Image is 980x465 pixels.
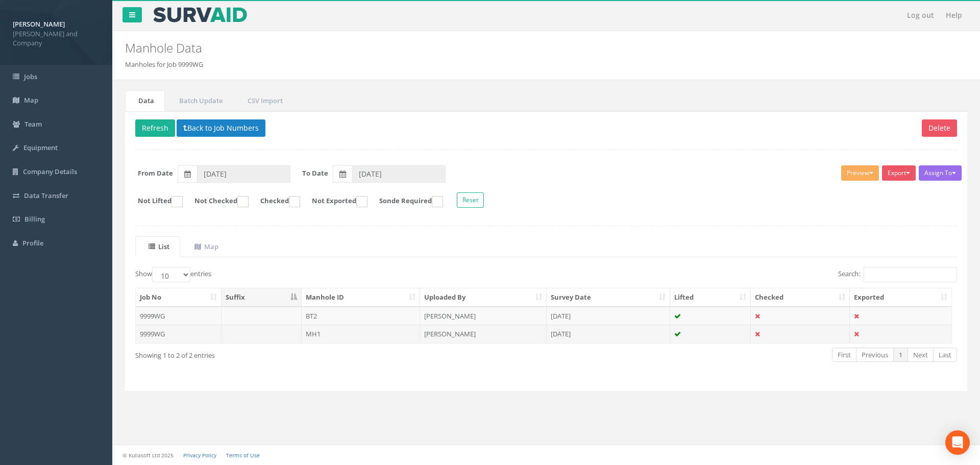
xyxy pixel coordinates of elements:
button: Reset [457,192,484,208]
h2: Manhole Data [125,41,824,55]
span: Data Transfer [24,191,68,200]
span: Team [24,119,42,129]
a: Data [125,90,165,111]
span: [PERSON_NAME] and Company [13,29,100,48]
a: List [135,236,180,257]
input: To Date [352,165,446,183]
div: Open Intercom Messenger [945,430,970,455]
span: Company Details [23,167,77,176]
a: [PERSON_NAME] [PERSON_NAME] and Company [13,17,100,48]
uib-tab-heading: Map [194,242,218,251]
span: Map [24,95,38,105]
a: Last [933,348,957,362]
a: Privacy Policy [183,452,216,459]
button: Preview [841,165,879,181]
a: Batch Update [166,90,233,111]
button: Assign To [919,165,962,181]
label: Show entries [135,267,211,282]
th: Manhole ID: activate to sort column ascending [302,288,421,307]
a: Previous [856,348,894,362]
label: From Date [138,168,173,178]
button: Back to Job Numbers [177,119,265,137]
button: Export [882,165,916,181]
input: Search: [864,267,957,282]
a: 1 [893,348,908,362]
td: MH1 [302,325,421,343]
td: 9999WG [136,307,222,325]
th: Survey Date: activate to sort column ascending [547,288,670,307]
li: Manholes for Job 9999WG [125,60,203,69]
button: Refresh [135,119,175,137]
th: Job No: activate to sort column ascending [136,288,222,307]
th: Lifted: activate to sort column ascending [670,288,751,307]
th: Uploaded By: activate to sort column ascending [420,288,547,307]
th: Exported: activate to sort column ascending [850,288,951,307]
label: Search: [838,267,957,282]
label: Sonde Required [369,196,443,207]
label: Checked [250,196,300,207]
a: First [832,348,856,362]
td: 9999WG [136,325,222,343]
th: Checked: activate to sort column ascending [751,288,850,307]
input: From Date [197,165,290,183]
span: Billing [24,214,45,224]
button: Delete [922,119,957,137]
span: Jobs [24,72,37,81]
select: Showentries [152,267,190,282]
div: Showing 1 to 2 of 2 entries [135,347,469,360]
label: Not Exported [302,196,367,207]
td: [DATE] [547,325,670,343]
label: To Date [302,168,328,178]
th: Suffix: activate to sort column descending [222,288,302,307]
a: Next [908,348,934,362]
small: © Kullasoft Ltd 2025 [122,452,174,459]
a: CSV Import [234,90,293,111]
a: Map [181,236,229,257]
strong: [PERSON_NAME] [13,19,65,29]
a: Terms of Use [226,452,260,459]
td: [PERSON_NAME] [420,307,547,325]
label: Not Lifted [128,196,183,207]
span: Equipment [23,143,58,152]
td: BT2 [302,307,421,325]
uib-tab-heading: List [149,242,169,251]
span: Profile [22,238,43,248]
label: Not Checked [184,196,249,207]
td: [DATE] [547,307,670,325]
td: [PERSON_NAME] [420,325,547,343]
